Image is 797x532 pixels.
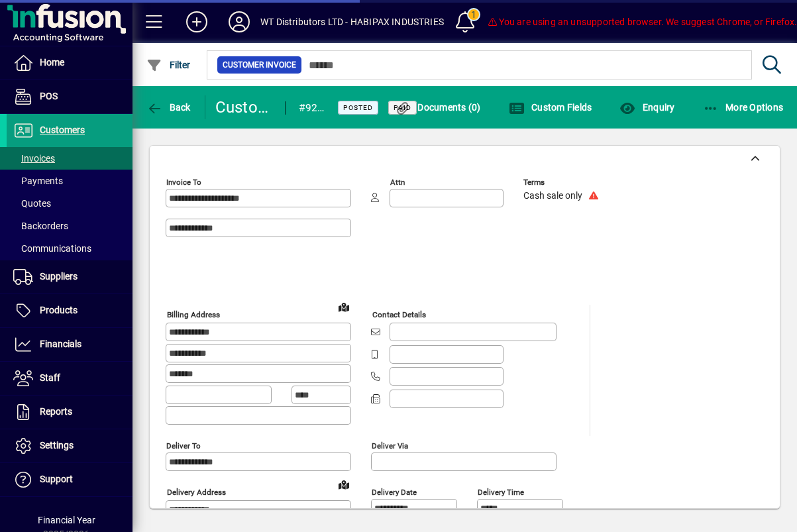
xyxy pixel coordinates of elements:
[7,294,133,327] a: Products
[509,102,592,113] span: Custom Fields
[7,362,133,395] a: Staff
[7,463,133,496] a: Support
[13,176,63,186] span: Payments
[7,396,133,429] a: Reports
[7,46,133,80] a: Home
[487,17,797,27] span: You are using an unsupported browser. We suggest Chrome, or Firefox.
[7,237,133,260] a: Communications
[505,95,596,119] button: Custom Fields
[7,192,133,215] a: Quotes
[260,11,444,32] div: WT Distributors LTD - HABIPAX INDUSTRIES
[40,474,73,484] span: Support
[7,170,133,192] a: Payments
[166,178,201,187] mat-label: Invoice To
[478,487,524,496] mat-label: Delivery time
[40,440,74,451] span: Settings
[143,53,194,77] button: Filter
[7,80,133,113] a: POS
[40,339,81,349] span: Financials
[7,147,133,170] a: Invoices
[218,10,260,34] button: Profile
[13,243,91,254] span: Communications
[38,515,95,525] span: Financial Year
[40,372,60,383] span: Staff
[616,95,678,119] button: Enquiry
[40,305,78,315] span: Products
[523,178,603,187] span: Terms
[40,125,85,135] span: Customers
[7,328,133,361] a: Financials
[40,271,78,282] span: Suppliers
[299,97,325,119] div: #92432
[143,95,194,119] button: Back
[333,296,354,317] a: View on map
[372,487,417,496] mat-label: Delivery date
[7,215,133,237] a: Backorders
[523,191,582,201] span: Cash sale only
[133,95,205,119] app-page-header-button: Back
[166,441,201,450] mat-label: Deliver To
[40,91,58,101] span: POS
[13,153,55,164] span: Invoices
[40,57,64,68] span: Home
[333,474,354,495] a: View on map
[392,95,484,119] button: Documents (0)
[146,60,191,70] span: Filter
[13,198,51,209] span: Quotes
[390,178,405,187] mat-label: Attn
[223,58,296,72] span: Customer Invoice
[7,260,133,293] a: Suppliers
[40,406,72,417] span: Reports
[343,103,373,112] span: Posted
[146,102,191,113] span: Back
[703,102,784,113] span: More Options
[13,221,68,231] span: Backorders
[700,95,787,119] button: More Options
[7,429,133,462] a: Settings
[619,102,674,113] span: Enquiry
[176,10,218,34] button: Add
[372,441,408,450] mat-label: Deliver via
[395,102,481,113] span: Documents (0)
[215,97,272,118] div: Customer Invoice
